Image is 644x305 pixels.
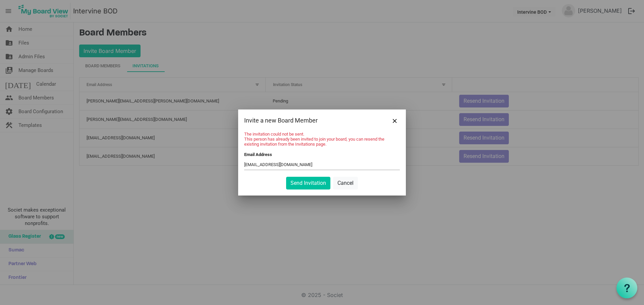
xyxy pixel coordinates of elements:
[244,132,400,137] li: The invitation could not be sent.
[244,137,400,147] li: This person has already been invited to join your board, you can resend the existing invitation f...
[244,116,369,126] div: Invite a new Board Member
[244,152,272,157] label: Email Address
[390,116,400,126] button: Close
[333,177,358,189] button: Cancel
[286,177,330,189] button: Send Invitation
